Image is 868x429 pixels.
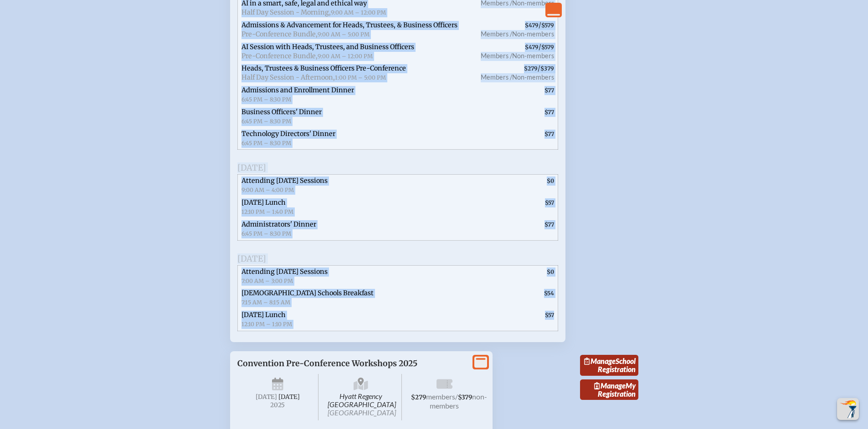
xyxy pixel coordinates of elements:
[241,321,292,328] span: 12:10 PM – 1:10 PM
[237,253,266,264] span: [DATE]
[525,44,539,50] span: $479
[541,44,554,50] span: $579
[839,400,857,418] img: To the top
[241,230,291,237] span: 6:45 PM – 8:30 PM
[426,392,455,401] span: members
[512,73,554,81] span: Non-members
[241,30,318,38] span: Pre-Conference Bundle,
[241,311,286,319] span: [DATE] Lunch
[545,312,554,318] span: $57
[512,52,554,60] span: Non-members
[241,177,328,185] span: Attending [DATE] Sessions
[328,408,396,417] span: [GEOGRAPHIC_DATA]
[241,96,291,103] span: 6:45 PM – 8:30 PM
[470,19,558,41] span: /
[544,109,554,116] span: $77
[335,74,386,81] span: 1:00 PM – 5:00 PM
[544,131,554,137] span: $77
[455,392,458,401] span: /
[584,357,616,365] span: Manage
[241,64,406,72] span: Heads, Trustees & Business Officers Pre-Conference
[241,118,291,125] span: 6:45 PM – 8:30 PM
[470,41,558,63] span: /
[241,208,293,215] span: 12:10 PM – 1:40 PM
[241,289,374,297] span: [DEMOGRAPHIC_DATA] Schools Breakfast
[320,374,402,420] span: Hyatt Regency [GEOGRAPHIC_DATA]
[278,393,300,401] span: [DATE]
[318,31,370,38] span: 9:00 AM – 5:00 PM
[241,21,457,29] span: Admissions & Advancement for Heads, Trustees, & Business Officers
[481,52,512,60] span: Members /
[241,43,414,51] span: AI Session with Heads, Trustees, and Business Officers
[256,393,277,401] span: [DATE]
[241,86,354,94] span: Admissions and Enrollment Dinner
[580,379,638,400] a: ManageMy Registration
[241,198,286,207] span: [DATE] Lunch
[411,394,426,401] span: $279
[547,177,554,184] span: $0
[594,381,626,390] span: Manage
[541,22,554,29] span: $579
[241,52,318,60] span: Pre-Conference Bundle,
[241,73,335,81] span: Half Day Session - Afternoon,
[237,358,417,368] span: Convention Pre-Conference Workshops 2025
[837,398,859,420] button: Scroll Top
[241,187,294,193] span: 9:00 AM – 4:00 PM
[524,65,538,72] span: $279
[241,267,328,276] span: Attending [DATE] Sessions
[241,220,316,228] span: Administrators' Dinner
[241,278,293,284] span: 7:00 AM – 3:00 PM
[481,73,512,81] span: Members /
[544,221,554,228] span: $77
[241,130,335,138] span: Technology Directors' Dinner
[547,268,554,275] span: $0
[241,299,290,306] span: 7:15 AM – 8:15 AM
[470,62,558,84] span: /
[545,199,554,206] span: $57
[237,162,266,173] span: [DATE]
[544,290,554,297] span: $54
[458,394,472,401] span: $379
[540,65,554,72] span: $379
[245,402,311,409] span: 2025
[331,9,386,16] span: 9:00 AM – 12:00 PM
[318,53,373,60] span: 9:00 AM – 12:00 PM
[525,22,539,29] span: $479
[580,355,638,376] a: ManageSchool Registration
[544,87,554,94] span: $77
[241,108,322,116] span: Business Officers' Dinner
[430,392,487,410] span: non-members
[481,30,512,38] span: Members /
[512,30,554,38] span: Non-members
[241,8,331,16] span: Half Day Session - Morning,
[241,140,291,146] span: 6:45 PM – 8:30 PM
